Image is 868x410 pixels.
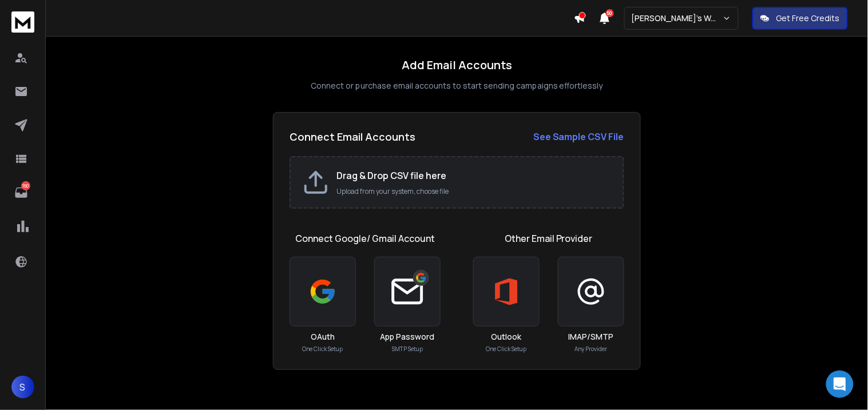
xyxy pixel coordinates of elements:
button: S [11,376,34,399]
p: SMTP Setup [392,345,423,353]
h1: Connect Google/ Gmail Account [295,232,435,245]
h2: Connect Email Accounts [290,129,415,145]
h2: Drag & Drop CSV file here [336,169,612,182]
strong: See Sample CSV File [533,130,624,143]
p: Connect or purchase email accounts to start sending campaigns effortlessly [311,80,603,91]
p: [PERSON_NAME]'s Workspace [632,13,723,24]
h3: Outlook [492,331,522,343]
a: See Sample CSV File [533,130,624,144]
img: logo [11,11,34,33]
h3: IMAP/SMTP [569,331,614,343]
a: 160 [10,181,33,204]
p: One Click Setup [486,345,527,353]
p: One Click Setup [303,345,343,353]
h3: OAuth [311,331,335,343]
p: Get Free Credits [776,13,840,24]
p: Any Provider [575,345,608,353]
h3: App Password [381,331,435,343]
p: 160 [21,181,30,190]
h1: Other Email Provider [505,232,593,245]
p: Upload from your system, choose file [336,187,612,196]
button: Get Free Credits [752,7,848,30]
h1: Add Email Accounts [402,57,512,73]
span: 50 [606,9,614,17]
div: Open Intercom Messenger [826,371,854,398]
